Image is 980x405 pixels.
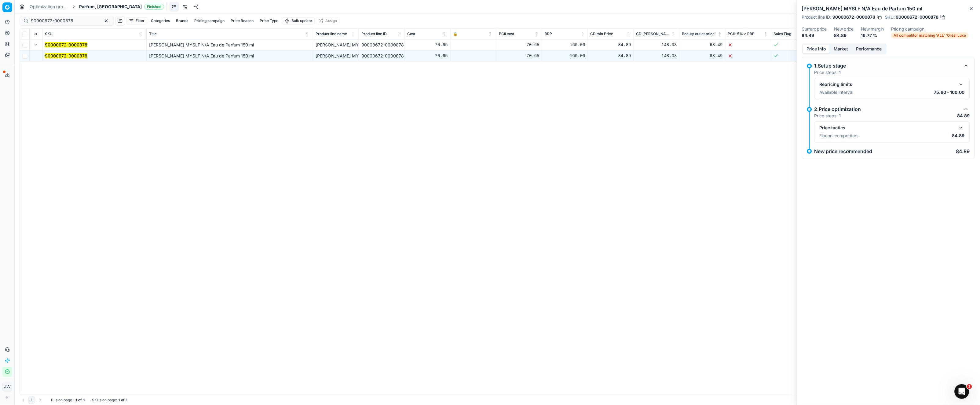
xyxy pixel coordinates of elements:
p: 75.60 - 160.00 [934,89,965,95]
div: 70.65 [407,53,448,59]
strong: 1 [75,398,77,403]
span: PCII+5% > RRP [728,31,755,36]
div: 148.03 [636,42,677,48]
iframe: Intercom live chat [955,384,969,399]
p: Price steps: [814,113,841,119]
span: SKU [45,31,53,36]
div: 70.65 [407,42,448,48]
span: Parfum, [GEOGRAPHIC_DATA] [79,4,142,10]
button: Price Type [257,17,281,24]
p: 84.89 [957,113,970,119]
button: Market [830,45,852,53]
span: 1 [967,384,972,389]
button: Expand all [32,30,39,38]
span: SKUs on page : [92,398,117,403]
strong: of [78,398,82,403]
button: Assign [316,17,340,24]
dt: Current price [802,27,827,31]
div: [PERSON_NAME] MYSLF N/A Eau de Parfum 150 ml [316,53,356,59]
dd: 84.49 [802,32,827,39]
span: Beauty outlet price [682,31,715,36]
div: 70.65 [499,53,539,59]
span: Product line ID : [802,15,831,19]
nav: breadcrumb [30,4,164,10]
span: Title [149,31,157,36]
div: Repricing limits [820,81,955,87]
strong: 1 [118,398,120,403]
div: 160.00 [545,53,585,59]
p: New price recommended [814,149,872,154]
div: 160.00 [545,42,585,48]
span: Parfum, [GEOGRAPHIC_DATA]Finished [79,4,164,10]
div: Price tactics [820,125,955,131]
div: [PERSON_NAME] MYSLF N/A Eau de Parfum 150 ml [316,42,356,48]
button: Brands [174,17,191,24]
button: Price info [803,45,830,53]
strong: 1 [126,398,127,403]
dt: New margin [861,27,884,31]
button: Expand [32,41,39,48]
span: [PERSON_NAME] MYSLF N/A Eau de Parfum 150 ml [149,53,254,58]
span: JW [3,382,12,391]
button: JW [2,382,12,392]
dt: Pricing campaign [891,27,969,31]
button: Bulk update [282,17,315,24]
span: 90000672-0000878 [896,14,939,20]
div: 1.Setup stage [814,62,960,69]
span: PCII cost [499,31,514,36]
button: Go to previous page [20,396,27,404]
h2: [PERSON_NAME] MYSLF N/A Eau de Parfum 150 ml [802,5,975,12]
button: 1 [28,396,35,404]
div: 90000672-0000878 [361,53,402,59]
div: 84.89 [591,53,631,59]
mark: 90000672-0000878 [45,53,87,58]
span: CD [PERSON_NAME] [636,31,671,36]
span: CD min Price [591,31,613,36]
button: 90000672-0000878 [45,53,87,59]
dt: New price [834,27,854,31]
span: Cost [407,31,415,36]
span: Product line name [316,31,347,36]
strong: of [121,398,125,403]
button: Go to next page [36,396,44,404]
p: 84.89 [952,133,965,139]
span: All competitor matching 'ALL' 'Oréal Luxe [891,32,969,39]
div: 63.49 [682,53,723,59]
button: Performance [852,45,886,53]
strong: 1 [839,113,841,118]
div: 148.03 [636,53,677,59]
span: Product line ID [361,31,387,36]
button: 90000672-0000878 [45,42,87,48]
span: RRP [545,31,552,36]
p: Flaconi competitors [820,133,859,139]
strong: 1 [83,398,85,403]
span: 90000672-0000878 [832,14,875,20]
span: Finished [144,4,164,10]
div: 90000672-0000878 [361,42,402,48]
div: 84.89 [591,42,631,48]
div: 2.Price optimization [814,105,960,113]
span: PLs on page [51,398,72,403]
div: 70.65 [499,42,539,48]
p: Available interval [820,89,854,95]
dd: 84.89 [834,32,854,39]
input: Search by SKU or title [31,18,98,24]
button: Categories [148,17,172,24]
span: SKU : [885,15,895,19]
a: Optimization groups [30,4,69,10]
button: Filter [126,17,147,24]
span: Sales Flag [774,31,792,36]
div: 63.49 [682,42,723,48]
span: [PERSON_NAME] MYSLF N/A Eau de Parfum 150 ml [149,42,254,47]
p: Price steps: [814,69,841,75]
div: : [51,398,85,403]
button: Pricing campaign [192,17,227,24]
strong: 1 [839,70,841,75]
button: Price Reason [228,17,256,24]
nav: pagination [20,396,44,404]
dd: 16.77 % [861,32,884,39]
p: 84.89 [956,149,970,154]
span: 🔒 [453,31,458,36]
